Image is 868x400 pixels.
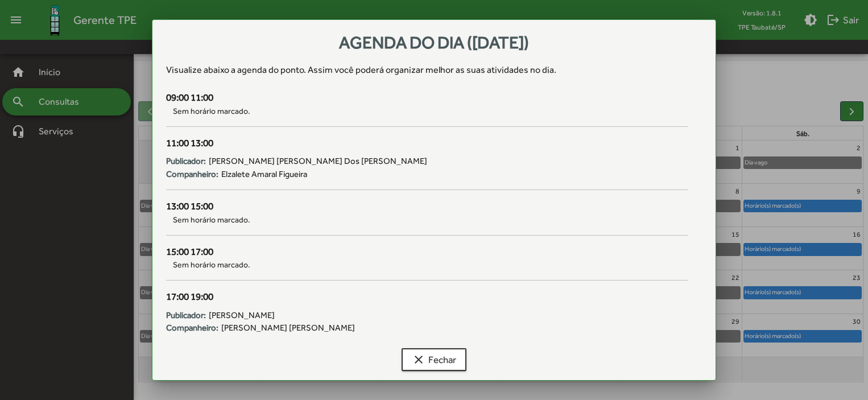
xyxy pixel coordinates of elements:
span: [PERSON_NAME] [PERSON_NAME] [221,321,355,335]
strong: Publicador: [166,155,206,168]
div: 11:00 13:00 [166,136,688,151]
span: [PERSON_NAME] [PERSON_NAME] Dos [PERSON_NAME] [209,155,427,168]
mat-icon: clear [412,353,425,366]
span: Sem horário marcado. [166,214,688,226]
div: 15:00 17:00 [166,245,688,259]
div: Visualize abaixo a agenda do ponto . Assim você poderá organizar melhor as suas atividades no dia. [166,63,702,77]
span: Agenda do dia ([DATE]) [339,32,529,52]
button: Fechar [402,348,466,371]
strong: Companheiro: [166,168,218,181]
span: Elzalete Amaral Figueira [221,168,307,181]
strong: Companheiro: [166,321,218,335]
div: 17:00 19:00 [166,290,688,304]
span: Fechar [412,349,456,370]
span: [PERSON_NAME] [209,309,275,322]
div: 13:00 15:00 [166,199,688,214]
span: Sem horário marcado. [166,105,688,117]
strong: Publicador: [166,309,206,322]
span: Sem horário marcado. [166,259,688,271]
div: 09:00 11:00 [166,90,688,105]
